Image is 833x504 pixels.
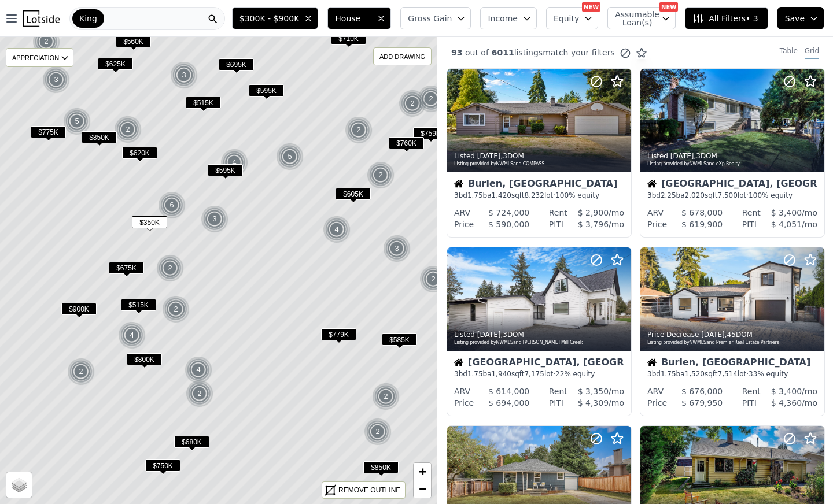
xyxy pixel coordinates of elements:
span: $605K [336,188,371,200]
a: Layers [6,472,32,498]
div: Listed , 3 DOM [454,330,625,339]
img: g1.png [42,66,71,94]
div: PITI [549,218,563,230]
img: g1.png [118,321,146,349]
div: Price Decrease , 45 DOM [647,330,819,339]
span: $ 678,000 [681,208,723,217]
img: g1.png [32,28,61,55]
div: $850K [82,131,117,148]
span: $ 614,000 [488,387,529,396]
div: NEW [582,2,600,12]
div: 3 bd 2.25 ba sqft lot · 100% equity [647,191,817,200]
div: $779K [321,328,356,345]
div: $595K [249,84,284,101]
div: Burien, [GEOGRAPHIC_DATA] [454,179,624,191]
span: $560K [116,35,151,47]
span: $900K [61,303,97,315]
span: $680K [174,436,209,448]
div: 3 [383,235,411,262]
span: 93 [451,48,462,57]
div: REMOVE OUTLINE [338,485,400,495]
div: Rent [742,386,761,397]
span: All Filters • 3 [692,13,758,24]
div: 2 [372,383,400,410]
img: House [454,179,463,188]
img: g1.png [185,356,213,384]
button: Gross Gain [400,7,471,29]
div: NEW [659,2,678,12]
div: [GEOGRAPHIC_DATA], [GEOGRAPHIC_DATA] [454,358,624,369]
div: PITI [549,397,563,409]
img: g1.png [399,90,427,117]
img: g1.png [186,380,214,407]
div: /mo [563,218,624,230]
span: $750K [145,459,180,472]
div: Listed , 3 DOM [647,151,819,161]
div: ADD DRAWING [374,48,431,65]
img: g1.png [158,191,186,219]
img: g1.png [170,61,198,89]
span: 8,232 [525,191,544,199]
div: 2 [162,295,190,323]
span: $ 676,000 [681,387,723,396]
div: Listed , 3 DOM [454,151,625,161]
div: 2 [419,265,447,293]
span: 7,514 [718,370,738,378]
span: $ 694,000 [488,398,529,407]
button: Equity [546,7,598,29]
span: $ 3,796 [578,220,609,229]
time: 2025-09-25 00:00 [477,152,501,160]
div: Table [780,46,798,59]
div: 4 [185,356,212,384]
span: House [335,13,372,24]
div: /mo [757,218,817,230]
time: 2025-09-25 00:00 [670,152,694,160]
img: g1.png [372,383,400,410]
span: $850K [363,461,399,473]
div: out of listings [437,47,647,59]
img: House [454,358,463,367]
img: g1.png [114,116,142,143]
div: $620K [122,147,157,164]
img: Lotside [23,10,60,27]
span: King [79,13,97,24]
span: $595K [249,84,284,97]
div: PITI [742,218,757,230]
div: $680K [174,436,209,453]
div: $515K [121,299,156,316]
div: 3 bd 1.75 ba sqft lot · 100% equity [454,191,624,200]
button: Save [777,7,824,29]
span: $ 590,000 [488,220,529,229]
button: All Filters• 3 [685,7,768,29]
img: g1.png [383,235,411,262]
div: 2 [114,116,142,143]
span: $ 4,309 [578,398,609,407]
img: g1.png [323,216,351,243]
span: $850K [82,131,117,143]
div: 2 [186,380,213,407]
img: g1.png [63,108,91,135]
span: $585K [382,333,417,346]
span: 1,420 [492,191,511,199]
div: /mo [567,207,624,218]
div: ARV [454,386,470,397]
div: Rent [549,207,567,218]
div: /mo [761,386,817,397]
img: g1.png [156,254,185,282]
div: Price [454,397,474,409]
span: 6011 [489,48,514,57]
span: 7,175 [525,370,544,378]
span: $595K [208,164,243,176]
span: $ 724,000 [488,208,529,217]
div: $695K [219,58,254,75]
span: $800K [127,353,162,365]
span: Equity [554,13,579,24]
span: $ 3,400 [771,208,802,217]
a: Zoom out [414,480,431,498]
span: Assumable Loan(s) [615,10,652,27]
a: Listed [DATE],3DOMListing provided byNWMLSand [PERSON_NAME] Mill CreekHouse[GEOGRAPHIC_DATA], [GE... [447,247,631,416]
span: Income [488,13,518,24]
span: 7,500 [718,191,738,199]
span: 2,020 [685,191,705,199]
div: 2 [32,28,60,55]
